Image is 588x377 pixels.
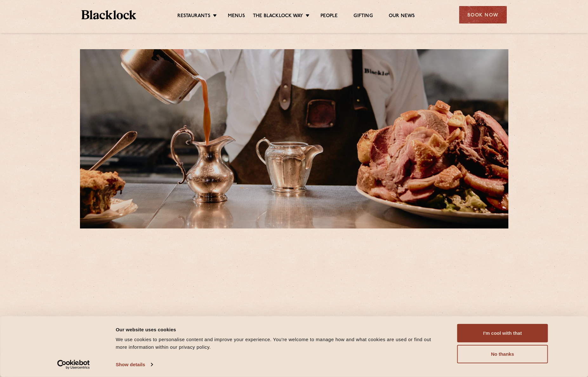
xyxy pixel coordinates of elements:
div: We use cookies to personalise content and improve your experience. You're welcome to manage how a... [116,336,443,351]
a: Gifting [353,13,373,20]
a: Restaurants [177,13,210,20]
a: People [320,13,338,20]
a: The Blacklock Way [253,13,303,20]
div: Our website uses cookies [116,326,443,333]
img: BL_Textured_Logo-footer-cropped.svg [82,10,136,19]
a: Show details [116,360,153,369]
button: I'm cool with that [457,324,548,342]
a: Our News [389,13,415,20]
a: Usercentrics Cookiebot - opens in a new window [46,360,101,369]
a: Menus [228,13,245,20]
button: No thanks [457,345,548,363]
div: Book Now [459,6,507,23]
